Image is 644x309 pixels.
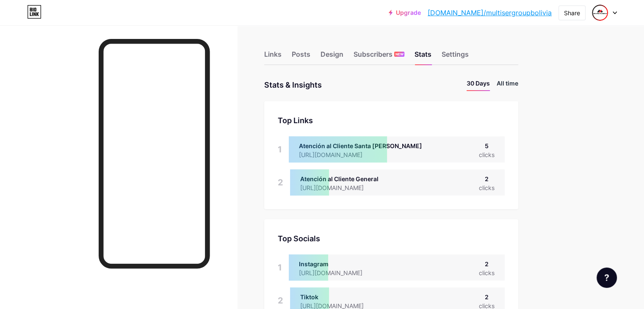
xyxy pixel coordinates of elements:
div: clicks [479,150,495,159]
div: 5 [479,141,495,150]
div: 1 [278,136,282,163]
div: Design [321,49,343,64]
li: 30 Days [467,79,490,91]
div: 2 [479,292,495,301]
span: NEW [395,52,404,57]
div: Tiktok [300,292,377,301]
div: [URL][DOMAIN_NAME] [299,268,376,277]
a: Upgrade [389,9,421,16]
div: Top Links [278,115,505,126]
div: Subscribers [354,49,404,64]
div: [URL][DOMAIN_NAME] [300,183,379,192]
div: Settings [442,49,469,64]
div: Instagram [299,259,376,268]
div: Posts [292,49,310,64]
img: multisergroupbolivia [592,5,608,21]
div: Atención al Cliente General [300,174,379,183]
div: 2 [479,259,495,268]
div: Stats & Insights [264,79,322,91]
div: clicks [479,268,495,277]
div: 1 [278,254,282,281]
div: Share [564,8,580,17]
div: 2 [278,169,283,196]
div: Links [264,49,282,64]
a: [DOMAIN_NAME]/multisergroupbolivia [428,8,552,18]
li: All time [497,79,518,91]
div: Stats [415,49,431,64]
div: Top Socials [278,233,505,244]
div: 2 [479,174,495,183]
div: clicks [479,183,495,192]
